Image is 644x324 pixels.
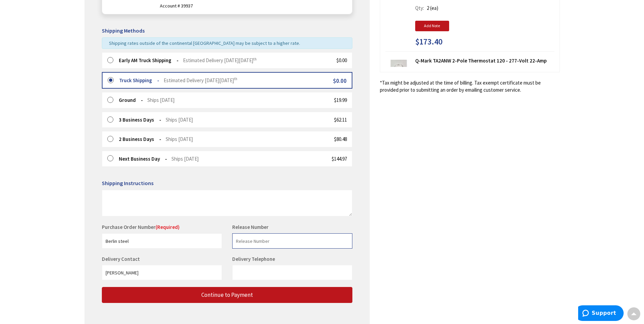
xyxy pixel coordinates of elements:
span: (ea) [430,5,438,11]
iframe: Opens a widget where you can find more information [578,305,624,322]
span: Ships [DATE] [171,156,199,162]
span: $0.00 [336,57,347,64]
span: Shipping Instructions [102,180,153,186]
span: Estimated Delivery [DATE][DATE] [164,77,237,84]
span: Shipping rates outside of the continental [GEOGRAPHIC_DATA] may be subject to a higher rate. [109,40,300,46]
span: Account # 39937 [160,3,340,9]
label: Release Number [232,223,269,231]
span: Ships [DATE] [166,116,193,123]
strong: Early AM Truck Shipping [119,57,179,64]
: *Tax might be adjusted at the time of billing. Tax exempt certificate must be provided prior to s... [380,79,560,94]
label: Delivery Telephone [232,256,277,262]
h5: Shipping Methods [102,28,352,34]
strong: 3 Business Days [119,116,161,123]
input: Release Number [232,233,352,249]
strong: Q-Mark TA2ANW 2-Pole Thermostat 120 - 277-Volt 22-Amp [415,57,554,64]
button: Continue to Payment [102,287,352,303]
sup: th [253,57,257,61]
span: $0.00 [333,77,347,85]
span: Continue to Payment [201,291,253,299]
span: Ships [DATE] [166,136,193,142]
img: Q-Mark TA2ANW 2-Pole Thermostat 120 - 277-Volt 22-Amp [388,60,409,81]
span: 2 [427,5,429,11]
strong: Next Business Day [119,156,167,162]
input: Purchase Order Number [102,233,222,249]
span: Estimated Delivery [DATE][DATE] [183,57,257,64]
strong: Ground [119,97,143,103]
span: (Required) [155,224,180,230]
span: $173.40 [415,37,442,46]
strong: 2 Business Days [119,136,161,142]
sup: th [234,76,237,81]
label: Purchase Order Number [102,223,180,231]
span: $19.99 [334,97,347,103]
span: $62.11 [334,116,347,123]
strong: Truck Shipping [119,77,159,84]
span: Ships [DATE] [147,97,174,103]
label: Delivery Contact [102,256,142,262]
span: Qty [415,5,423,11]
span: $144.97 [332,156,347,162]
span: $80.48 [334,136,347,142]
